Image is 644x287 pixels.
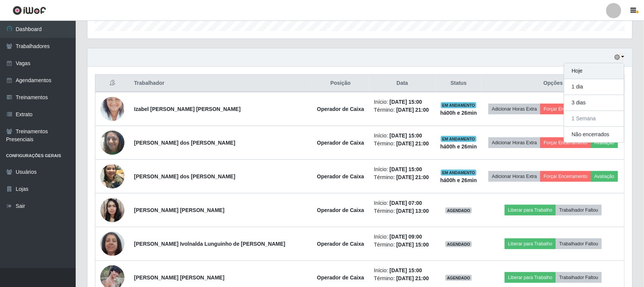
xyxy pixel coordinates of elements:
span: AGENDADO [445,241,472,247]
button: 3 dias [564,95,624,111]
button: 1 Semana [564,111,624,127]
li: Término: [374,173,431,181]
li: Término: [374,140,431,148]
img: 1709656431175.jpeg [100,228,124,260]
time: [DATE] 15:00 [390,133,422,139]
button: Não encerrados [564,127,624,142]
li: Início: [374,233,431,241]
li: Término: [374,106,431,114]
strong: há 00 h e 26 min [440,143,477,150]
strong: há 00 h e 26 min [440,110,477,116]
button: Adicionar Horas Extra [488,171,540,182]
strong: Operador de Caixa [317,241,364,247]
img: 1745102593554.jpeg [100,160,124,192]
strong: [PERSON_NAME] dos [PERSON_NAME] [134,140,235,146]
button: Avaliação [591,137,618,148]
button: Forçar Encerramento [540,104,591,114]
time: [DATE] 15:00 [390,267,422,273]
button: Hoje [564,63,624,79]
th: Data [369,75,435,92]
time: [DATE] 21:00 [396,107,429,113]
strong: Izabel [PERSON_NAME] [PERSON_NAME] [134,106,241,112]
time: [DATE] 09:00 [390,234,422,240]
strong: [PERSON_NAME] [PERSON_NAME] [134,275,224,281]
li: Início: [374,165,431,173]
time: [DATE] 21:00 [396,275,429,281]
strong: Operador de Caixa [317,173,364,179]
li: Início: [374,98,431,106]
span: EM ANDAMENTO [441,102,477,108]
strong: [PERSON_NAME] dos [PERSON_NAME] [134,173,235,179]
button: Trabalhador Faltou [556,205,602,215]
strong: há 00 h e 26 min [440,177,477,183]
button: Liberar para Trabalho [505,272,556,283]
li: Início: [374,199,431,207]
li: Término: [374,241,431,249]
button: Adicionar Horas Extra [488,137,540,148]
img: 1736008247371.jpeg [100,194,124,226]
time: [DATE] 07:00 [390,200,422,206]
button: 1 dia [564,79,624,95]
li: Início: [374,267,431,275]
time: [DATE] 15:00 [390,166,422,172]
time: [DATE] 13:00 [396,208,429,214]
button: Forçar Encerramento [540,137,591,148]
span: AGENDADO [445,275,472,281]
span: AGENDADO [445,207,472,214]
button: Trabalhador Faltou [556,239,602,249]
strong: Operador de Caixa [317,207,364,213]
button: Liberar para Trabalho [505,239,556,249]
img: 1677848309634.jpeg [100,87,124,131]
button: Forçar Encerramento [540,171,591,182]
strong: [PERSON_NAME] Ivolnalda Lunguinho de [PERSON_NAME] [134,241,285,247]
span: EM ANDAMENTO [441,136,477,142]
th: Opções [482,75,624,92]
strong: [PERSON_NAME] [PERSON_NAME] [134,207,224,213]
time: [DATE] 21:00 [396,140,429,147]
li: Término: [374,207,431,215]
th: Status [435,75,482,92]
img: CoreUI Logo [12,6,46,15]
strong: Operador de Caixa [317,140,364,146]
strong: Operador de Caixa [317,106,364,112]
th: Trabalhador [129,75,311,92]
button: Liberar para Trabalho [505,205,556,215]
time: [DATE] 15:00 [396,242,429,248]
time: [DATE] 15:00 [390,99,422,105]
button: Avaliação [591,171,618,182]
img: 1736128144098.jpeg [100,126,124,159]
th: Posição [312,75,370,92]
span: EM ANDAMENTO [441,170,477,176]
li: Início: [374,132,431,140]
button: Adicionar Horas Extra [488,104,540,114]
strong: Operador de Caixa [317,275,364,281]
time: [DATE] 21:00 [396,174,429,180]
button: Trabalhador Faltou [556,272,602,283]
li: Término: [374,275,431,282]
